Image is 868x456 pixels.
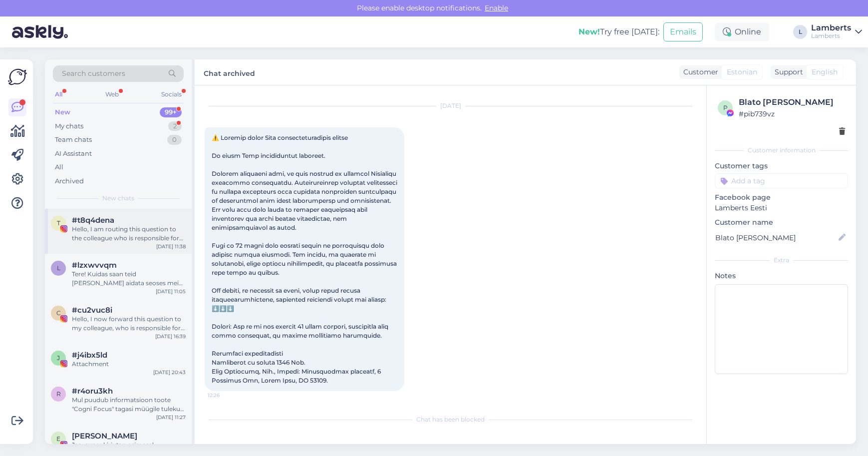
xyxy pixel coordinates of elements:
div: Lamberts [811,32,851,40]
p: Customer tags [715,161,848,171]
span: Chat has been blocked [416,415,485,424]
div: Tere! Kuidas saan teid [PERSON_NAME] aidata seoses meie teenustega? [72,270,186,288]
span: #lzxwvvqm [72,261,117,270]
input: Add a tag [715,173,848,188]
div: AI Assistant [55,149,92,159]
span: #cu2vuc8i [72,306,112,315]
span: Enable [482,3,511,12]
div: Extra [715,256,848,265]
div: Blato [PERSON_NAME] [739,96,845,108]
div: Customer [679,67,718,77]
div: New [55,107,70,117]
b: New! [579,27,600,36]
span: EMMA TAMMEMÄGI [72,432,137,441]
div: Online [715,23,769,41]
div: Socials [159,88,184,101]
div: 2 [168,121,182,131]
span: l [57,264,60,272]
div: Attachment [72,360,186,369]
div: [DATE] 11:05 [156,288,186,295]
span: 12:26 [208,392,245,399]
span: Search customers [62,68,125,79]
span: New chats [102,194,134,203]
span: p [723,104,728,111]
span: #t8q4dena [72,216,114,225]
input: Add name [715,232,837,243]
button: Emails [663,22,703,41]
div: 99+ [160,107,182,117]
div: L [793,25,807,39]
div: [DATE] 11:27 [156,414,186,421]
div: Hello, I now forward this question to my colleague, who is responsible for this. The reply will b... [72,315,186,333]
span: j [57,354,60,362]
span: c [56,309,61,317]
div: [DATE] 16:39 [155,333,186,340]
img: Askly Logo [8,67,27,86]
div: Team chats [55,135,92,145]
div: Customer information [715,146,848,155]
span: English [812,67,838,77]
div: Lamberts [811,24,851,32]
span: ⚠️ Loremip dolor Sita consecteturadipis elitse Do eiusm Temp incididuntut laboreet. Dolorem aliqu... [212,134,399,384]
div: Mul puudub informatsioon toote "Cogni Focus" tagasi müügile tuleku kohta. [PERSON_NAME] sellest [... [72,396,186,414]
div: All [53,88,64,101]
a: LambertsLamberts [811,24,862,40]
span: t [57,219,60,227]
span: r [56,390,61,398]
div: Archived [55,176,84,186]
div: Web [103,88,121,101]
div: Try free [DATE]: [579,26,659,38]
span: E [56,435,60,443]
p: Customer name [715,217,848,228]
span: #j4ibx5ld [72,351,107,360]
span: Estonian [727,67,757,77]
p: Facebook page [715,192,848,203]
div: # pib739vz [739,108,845,119]
label: Chat archived [204,65,255,79]
div: 0 [167,135,182,145]
div: Support [771,67,803,77]
div: [DATE] 11:38 [156,243,186,250]
p: Notes [715,271,848,281]
div: [DATE] 20:43 [153,369,186,376]
p: Lamberts Eesti [715,203,848,213]
div: All [55,162,63,172]
div: Hello, I am routing this question to the colleague who is responsible for this topic. The reply m... [72,225,186,243]
div: My chats [55,121,83,131]
span: #r4oru3kh [72,387,113,396]
div: [DATE] [205,101,696,110]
